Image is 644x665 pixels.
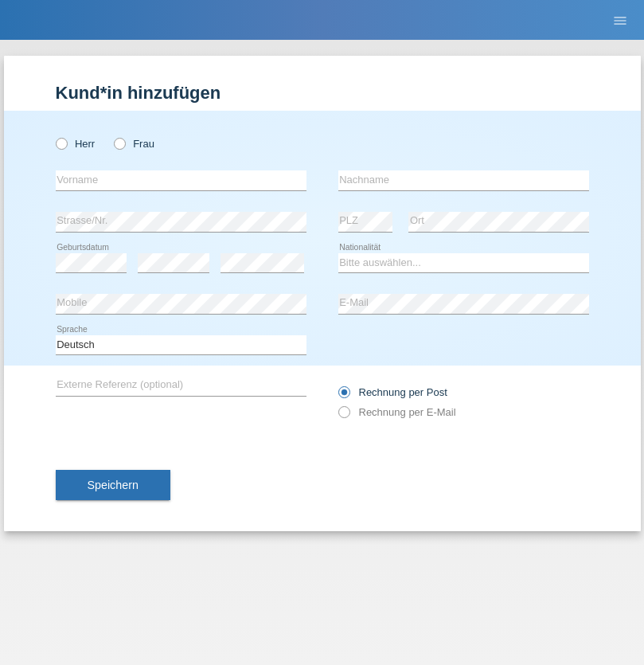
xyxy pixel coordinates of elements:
input: Rechnung per E-Mail [338,406,349,426]
input: Frau [114,138,124,148]
label: Herr [56,138,96,150]
label: Frau [114,138,154,150]
input: Herr [56,138,66,148]
h1: Kund*in hinzufügen [56,83,589,103]
button: Speichern [56,470,170,500]
input: Rechnung per Post [338,386,349,406]
span: Speichern [88,479,139,491]
i: menu [612,13,628,29]
a: menu [604,15,636,25]
label: Rechnung per Post [338,386,447,398]
label: Rechnung per E-Mail [338,406,456,418]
